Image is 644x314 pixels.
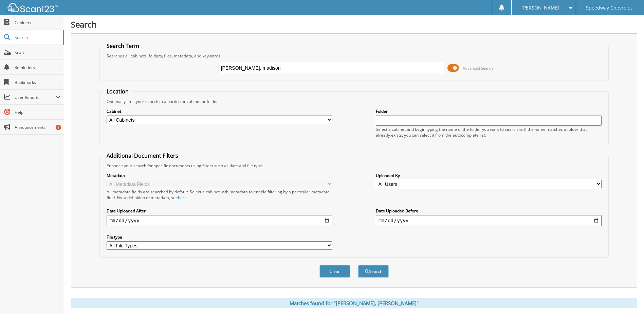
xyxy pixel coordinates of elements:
[7,3,58,12] img: scan123-logo-white.svg
[178,195,187,200] a: here
[107,215,332,226] input: start
[15,50,60,55] span: Scan
[586,6,632,10] span: Speedway Chevrolet
[107,208,332,214] label: Date Uploaded After
[71,19,637,30] h1: Search
[376,215,602,226] input: end
[107,108,332,114] label: Cabinet
[107,234,332,240] label: File type
[107,173,332,178] label: Metadata
[376,208,602,214] label: Date Uploaded Before
[103,42,143,50] legend: Search Term
[15,20,60,25] span: Cabinets
[107,189,332,200] div: All metadata fields are searched by default. Select a cabinet with metadata to enable filtering b...
[376,173,602,178] label: Uploaded By
[319,265,350,278] button: Clear
[521,6,559,10] span: [PERSON_NAME]
[103,163,605,169] div: Enhance your search for specific documents using filters such as date and file type.
[103,88,132,95] legend: Location
[103,99,605,104] div: Optionally limit your search to a particular cabinet or folder
[376,126,602,138] div: Select a cabinet and begin typing the name of the folder you want to search in. If the name match...
[15,109,60,115] span: Help
[15,35,59,40] span: Search
[103,152,182,159] legend: Additional Document Filters
[15,65,60,70] span: Reminders
[358,265,389,278] button: Search
[15,94,56,100] span: User Reports
[15,80,60,85] span: Bookmarks
[15,124,60,130] span: Announcements
[463,66,493,71] span: Advanced Search
[103,53,605,59] div: Searches all cabinets, folders, files, metadata, and keywords
[71,298,637,308] div: Matches found for "[PERSON_NAME], [PERSON_NAME]"
[56,125,61,130] div: 1
[376,108,602,114] label: Folder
